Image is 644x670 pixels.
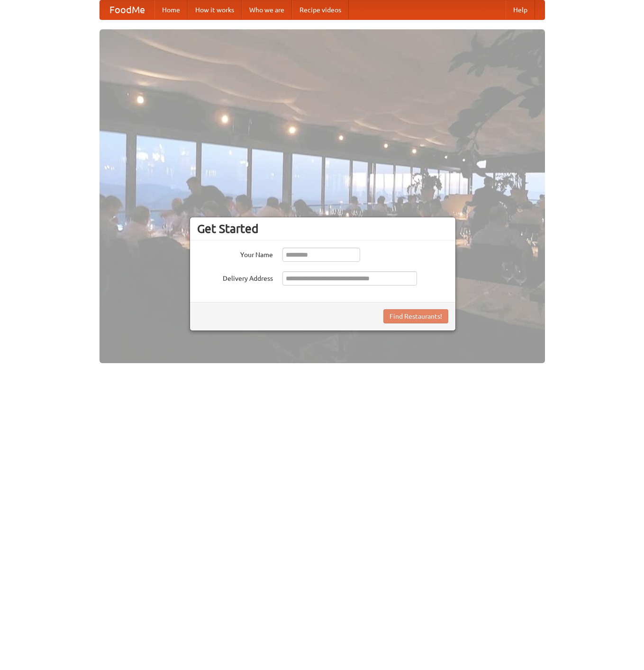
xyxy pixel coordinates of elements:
[197,271,273,283] label: Delivery Address
[383,309,448,323] button: Find Restaurants!
[100,0,154,19] a: FoodMe
[506,0,535,19] a: Help
[197,222,448,236] h3: Get Started
[154,0,188,19] a: Home
[292,0,349,19] a: Recipe videos
[188,0,242,19] a: How it works
[242,0,292,19] a: Who we are
[197,248,273,259] label: Your Name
